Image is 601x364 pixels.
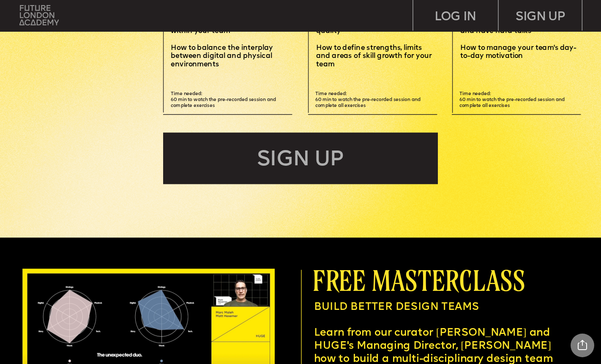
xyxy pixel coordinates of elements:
[315,92,421,108] span: Time needed: 60 min to watch the pre-recorded session and complete all exercises
[460,19,575,34] span: How to maintain feedback loops and have hard talks
[316,44,434,68] span: How to define strengths, limits and areas of skill growth for your team
[459,92,565,108] span: Time needed: 60 min to watch the pre-recorded session and complete all exercises
[314,302,479,312] span: BUILD BETTER DESIGN TEAMS
[460,44,576,60] span: How to manage your team's day-to-day motivation
[316,11,423,35] span: How to kick-off a project right and balance deadlines with quality
[171,92,277,108] span: Time needed: 60 min to watch the pre-recorded session and complete exercises
[171,11,284,35] span: How to define cultural programme to promote bonding within your team
[171,44,275,68] span: How to balance the interplay between digital and physical environments
[571,334,594,357] div: Share
[312,264,525,296] span: free masterclass
[19,5,59,25] img: upload-bfdffa89-fac7-4f57-a443-c7c39906ba42.png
